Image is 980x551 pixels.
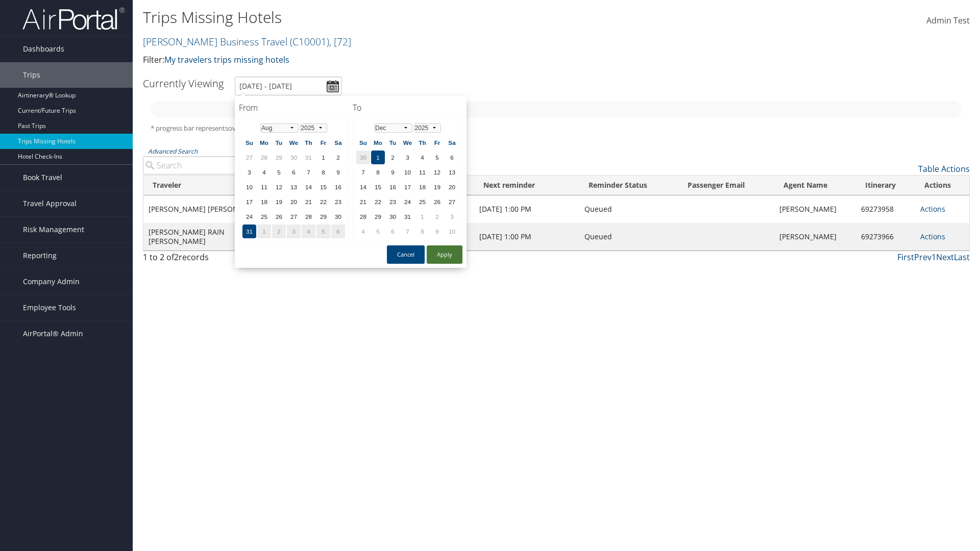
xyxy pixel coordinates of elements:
[371,136,385,149] th: Mo
[371,165,385,179] td: 8
[774,176,856,195] th: Agent Name
[356,195,370,209] td: 21
[331,136,345,149] th: Sa
[474,195,580,223] td: [DATE] 1:00 PM
[23,191,77,216] span: Travel Approval
[371,195,385,209] td: 22
[164,54,289,65] a: My travelers trips missing hotels
[371,224,385,238] td: 5
[386,195,400,209] td: 23
[856,176,915,195] th: Itinerary
[954,252,970,263] a: Last
[23,321,83,346] span: AirPortal® Admin
[401,224,414,238] td: 7
[23,295,76,320] span: Employee Tools
[242,151,256,164] td: 27
[579,223,678,251] td: Queued
[918,163,970,174] a: Table Actions
[445,180,459,194] td: 20
[287,180,301,194] td: 13
[401,180,414,194] td: 17
[257,151,271,164] td: 28
[678,176,775,195] th: Passenger Email: activate to sort column ascending
[430,165,444,179] td: 12
[386,210,400,223] td: 30
[430,151,444,164] td: 5
[356,165,370,179] td: 7
[386,151,400,164] td: 2
[242,224,256,238] td: 31
[242,195,256,209] td: 17
[415,195,429,209] td: 25
[316,210,330,223] td: 29
[401,195,414,209] td: 24
[257,165,271,179] td: 4
[386,224,400,238] td: 6
[371,180,385,194] td: 15
[316,180,330,194] td: 15
[331,195,345,209] td: 23
[143,176,274,195] th: Traveler: activate to sort column ascending
[474,176,580,195] th: Next reminder
[272,210,286,223] td: 26
[415,224,429,238] td: 8
[897,252,914,263] a: First
[287,224,301,238] td: 3
[302,136,315,149] th: Th
[356,151,370,164] td: 30
[415,210,429,223] td: 1
[272,224,286,238] td: 2
[331,165,345,179] td: 9
[302,165,315,179] td: 7
[356,224,370,238] td: 4
[23,243,57,268] span: Reporting
[353,102,462,113] h4: To
[356,136,370,149] th: Su
[356,180,370,194] td: 14
[926,5,970,37] a: Admin Test
[272,165,286,179] td: 5
[920,232,945,241] a: Actions
[174,252,179,263] span: 2
[257,195,271,209] td: 18
[856,223,915,251] td: 69273966
[287,195,301,209] td: 20
[445,195,459,209] td: 27
[316,165,330,179] td: 8
[445,210,459,223] td: 3
[329,35,351,48] span: , [ 72 ]
[290,35,329,48] span: ( C10001 )
[430,136,444,149] th: Fr
[257,224,271,238] td: 1
[257,180,271,194] td: 11
[331,224,345,238] td: 6
[302,180,315,194] td: 14
[401,165,414,179] td: 10
[239,102,349,113] h4: From
[445,165,459,179] td: 13
[302,151,315,164] td: 31
[23,165,62,190] span: Book Travel
[23,62,40,88] span: Trips
[242,180,256,194] td: 10
[386,165,400,179] td: 9
[356,210,370,223] td: 28
[143,7,694,28] h1: Trips Missing Hotels
[143,77,224,90] h3: Currently Viewing
[415,151,429,164] td: 4
[415,180,429,194] td: 18
[371,151,385,164] td: 1
[302,210,315,223] td: 28
[920,204,945,214] a: Actions
[856,195,915,223] td: 69273958
[445,136,459,149] th: Sa
[242,136,256,149] th: Su
[936,252,954,263] a: Next
[257,136,271,149] th: Mo
[445,224,459,238] td: 10
[401,210,414,223] td: 31
[430,224,444,238] td: 9
[272,180,286,194] td: 12
[579,195,678,223] td: Queued
[148,147,198,156] a: Advanced Search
